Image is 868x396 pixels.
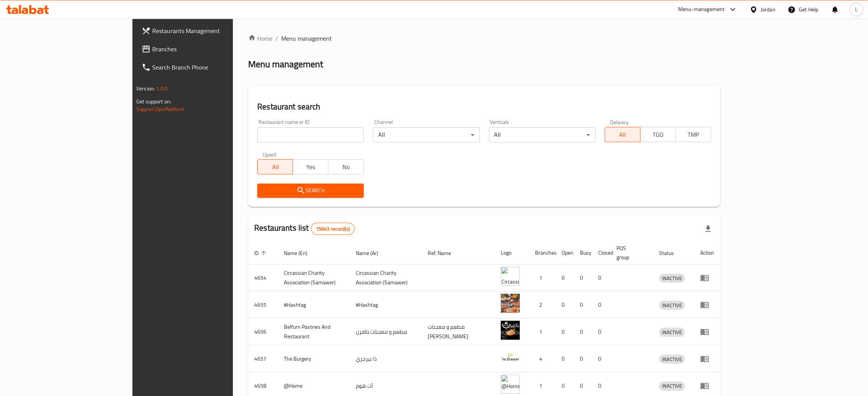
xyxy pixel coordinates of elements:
div: Menu [700,354,714,363]
div: INACTIVE [659,274,685,283]
span: TMP [679,129,708,140]
span: Version: [136,84,155,93]
button: TGO [640,127,676,142]
span: 1.0.0 [156,84,168,93]
td: 0 [556,265,574,291]
h2: Restaurant search [257,101,711,112]
button: All [257,159,293,174]
th: Busy [574,241,592,265]
span: Name (En) [284,249,317,258]
td: 0 [592,265,610,291]
td: ذا بيرجري [350,345,422,372]
h2: Restaurants list [254,222,355,235]
span: L [855,5,858,14]
img: @Home [501,375,520,394]
label: Delivery [610,119,629,125]
button: Search [257,184,364,198]
img: ​Circassian ​Charity ​Association​ (Samawer) [501,267,520,286]
span: Branches [152,44,271,54]
td: مطعم و معجنات [PERSON_NAME] [422,318,495,345]
td: 0 [574,345,592,372]
div: Export file [699,220,717,238]
span: Name (Ar) [356,249,388,258]
span: ID [254,249,269,258]
nav: breadcrumb [248,34,720,43]
span: Search Branch Phone [152,63,271,72]
td: Belfurn Pastries And Restaurant [278,318,350,345]
span: INACTIVE [659,328,685,337]
button: Yes [293,159,328,174]
td: 1 [529,265,556,291]
span: Restaurants Management [152,26,271,35]
a: Branches [135,40,277,58]
td: 0 [556,345,574,372]
td: The Burgery [278,345,350,372]
th: Closed [592,241,610,265]
h2: Menu management [248,58,323,70]
span: Get support on: [136,97,171,106]
span: All [261,162,290,173]
td: #Hashtag [350,291,422,318]
td: 0 [556,318,574,345]
span: Search [263,186,358,195]
span: INACTIVE [659,355,685,364]
img: #Hashtag [501,294,520,313]
a: Support.OpsPlatform [136,104,185,114]
div: Menu [700,273,714,282]
div: Menu-management [678,5,725,14]
td: 0 [556,291,574,318]
span: TGO [643,129,673,140]
div: Menu [700,327,714,336]
span: Yes [296,162,325,173]
button: TMP [675,127,711,142]
div: All [373,127,479,143]
div: All [489,127,596,143]
span: Status [659,249,684,258]
div: Menu [700,300,714,309]
a: Search Branch Phone [135,58,277,76]
a: Restaurants Management [135,22,277,40]
td: ​Circassian ​Charity ​Association​ (Samawer) [278,265,350,291]
td: 0 [574,291,592,318]
span: INACTIVE [659,274,685,283]
span: No [331,162,361,173]
td: 0 [592,345,610,372]
td: 2 [529,291,556,318]
td: 0 [574,318,592,345]
span: All [608,129,637,140]
td: ​Circassian ​Charity ​Association​ (Samawer) [350,265,422,291]
img: The Burgery [501,348,520,367]
button: No [328,159,364,174]
span: Ref. Name [428,249,461,258]
td: #Hashtag [278,291,350,318]
div: Menu [700,381,714,390]
td: 0 [592,318,610,345]
span: INACTIVE [659,301,685,310]
div: Total records count [311,223,355,235]
th: Action [694,241,720,265]
td: 0 [592,291,610,318]
div: Jordan [761,5,776,14]
span: INACTIVE [659,382,685,390]
td: مطعم و معجنات بالفرن [350,318,422,345]
th: Logo [495,241,529,265]
span: Menu management [281,34,332,43]
button: All [605,127,640,142]
label: Upsell [263,152,277,157]
img: Belfurn Pastries And Restaurant [501,321,520,340]
span: 15643 record(s) [311,225,354,233]
th: Branches [529,241,556,265]
td: 0 [574,265,592,291]
span: POS group [616,244,644,262]
td: 4 [529,345,556,372]
input: Search for restaurant name or ID.. [257,127,364,143]
td: 1 [529,318,556,345]
th: Open [556,241,574,265]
